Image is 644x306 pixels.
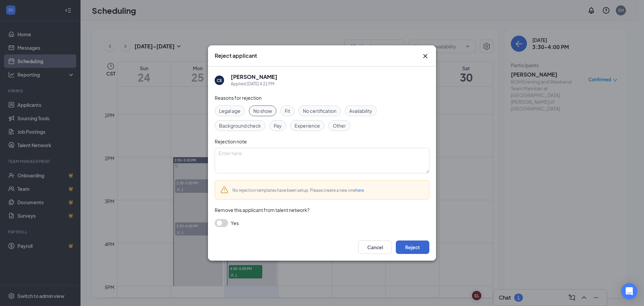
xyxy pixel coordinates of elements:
span: Reasons for rejection [215,95,262,101]
span: Rejection note [215,138,247,144]
span: No certification [303,107,336,115]
button: Close [421,52,429,60]
span: Experience [294,122,320,129]
div: Applied [DATE] 4:21 PM [231,81,277,87]
span: Availability [349,107,372,115]
h3: Reject applicant [215,52,257,59]
svg: Warning [220,186,228,194]
svg: Cross [421,52,429,60]
button: Reject [396,241,429,254]
span: Background check [219,122,261,129]
span: Legal age [219,107,240,115]
a: here [356,188,364,193]
div: Open Intercom Messenger [621,283,637,299]
div: CE [217,78,222,83]
span: Yes [231,219,239,227]
span: No show [253,107,272,115]
span: Other [333,122,346,129]
h5: [PERSON_NAME] [231,73,277,81]
span: Remove this applicant from talent network? [215,207,310,213]
span: No rejection templates have been setup. Please create a new one . [232,188,365,193]
button: Cancel [358,241,392,254]
span: Pay [274,122,282,129]
span: Fit [285,107,290,115]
